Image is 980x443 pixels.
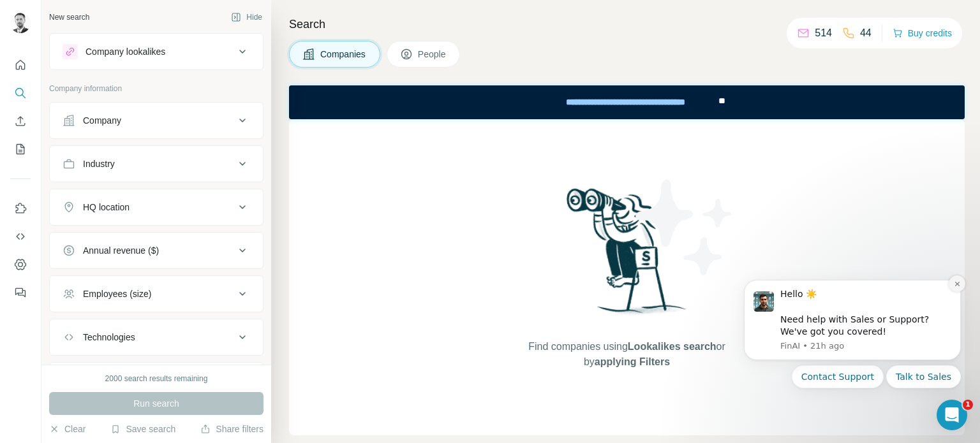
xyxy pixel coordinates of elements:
iframe: Intercom notifications message [725,265,980,437]
button: Company lookalikes [50,36,263,67]
button: Employees (size) [50,279,263,309]
button: Quick start [10,54,31,76]
button: Quick reply: Talk to Sales [161,101,236,124]
button: Search [10,82,31,105]
span: People [418,48,447,61]
span: Companies [320,48,367,61]
button: Use Surfe API [10,225,31,248]
div: Company [83,114,121,127]
div: HQ location [83,201,130,214]
div: Annual revenue ($) [83,244,159,257]
button: Enrich CSV [10,110,31,133]
span: Lookalikes search [628,341,716,352]
p: 514 [815,25,832,41]
button: My lists [10,138,31,161]
p: 44 [860,25,872,41]
button: Annual revenue ($) [50,235,263,266]
div: New search [49,11,89,23]
img: Avatar [10,13,31,33]
span: 1 [963,400,973,410]
iframe: Intercom live chat [937,400,967,430]
div: Industry [83,157,115,170]
button: Dashboard [10,253,31,276]
button: Use Surfe on LinkedIn [10,197,31,220]
button: Technologies [50,322,263,352]
button: Hide [222,8,271,27]
div: Hello ☀️ ​ Need help with Sales or Support? We've got you covered! [56,24,226,73]
button: Share filters [200,423,264,435]
img: Surfe Illustration - Stars [627,170,742,285]
span: applying Filters [595,356,670,367]
iframe: Banner [289,85,965,119]
button: Quick reply: Contact Support [67,101,159,124]
div: Employees (size) [83,287,151,300]
span: Find companies using or by [524,339,729,370]
p: Company information [49,83,264,94]
button: Industry [50,149,263,179]
button: Feedback [10,281,31,304]
img: Profile image for FinAI [29,27,49,47]
button: Buy credits [893,24,952,42]
div: Quick reply options [19,101,236,124]
button: Dismiss notification [224,11,241,27]
button: Save search [110,423,175,435]
div: message notification from FinAI, 21h ago. Hello ☀️ ​ Need help with Sales or Support? We've got y... [19,15,236,96]
img: Surfe Illustration - Woman searching with binoculars [561,185,694,327]
div: Company lookalikes [85,45,165,58]
h4: Search [289,15,965,33]
p: Message from FinAI, sent 21h ago [56,76,226,87]
div: Message content [56,24,226,73]
button: Company [50,105,263,136]
div: 2000 search results remaining [105,373,208,384]
div: Technologies [83,331,135,344]
button: HQ location [50,192,263,222]
button: Clear [49,423,85,435]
